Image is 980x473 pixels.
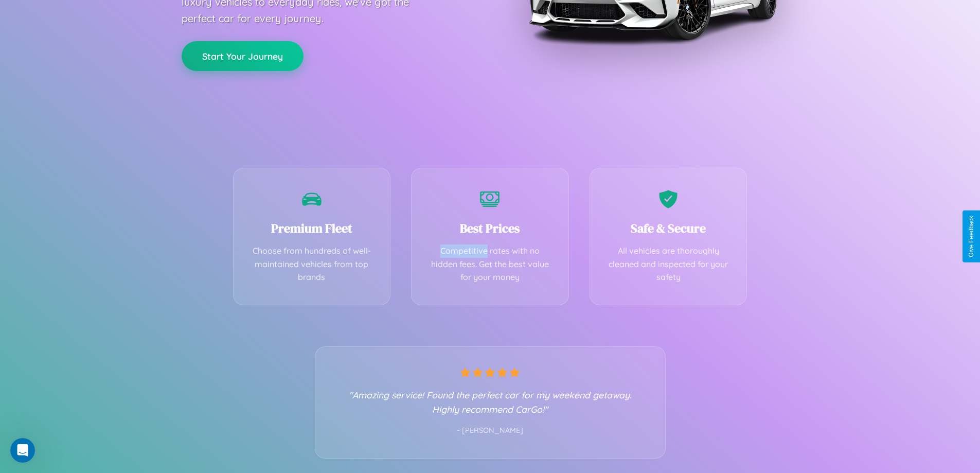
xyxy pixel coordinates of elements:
p: All vehicles are thoroughly cleaned and inspected for your safety [605,244,732,284]
div: Give Feedback [968,216,975,257]
p: - [PERSON_NAME] [336,424,645,437]
button: Start Your Journey [182,41,304,71]
p: Choose from hundreds of well-maintained vehicles from top brands [249,244,375,284]
p: Competitive rates with no hidden fees. Get the best value for your money [427,244,553,284]
h3: Premium Fleet [249,220,375,237]
h3: Safe & Secure [605,220,732,237]
iframe: Intercom live chat [10,438,35,463]
h3: Best Prices [427,220,553,237]
p: "Amazing service! Found the perfect car for my weekend getaway. Highly recommend CarGo!" [336,388,645,416]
